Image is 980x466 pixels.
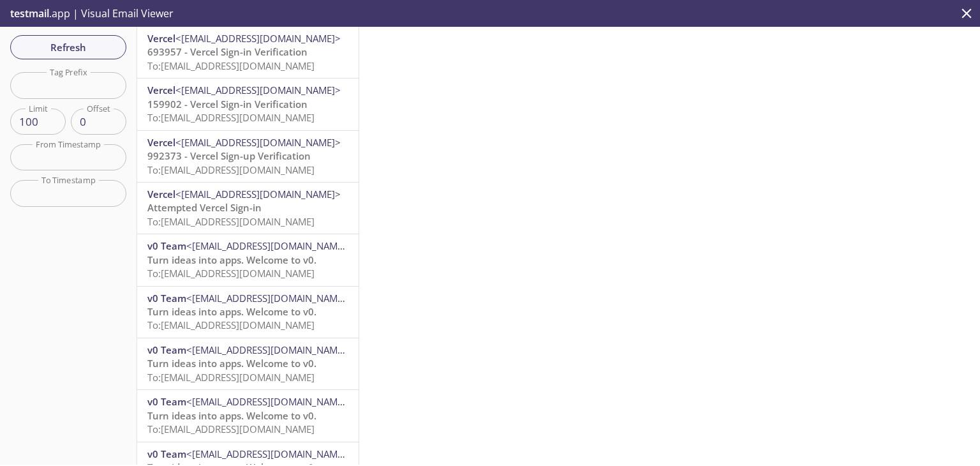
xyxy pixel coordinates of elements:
span: <[EMAIL_ADDRESS][DOMAIN_NAME]> [186,395,352,408]
span: v0 Team [147,239,186,252]
span: <[EMAIL_ADDRESS][DOMAIN_NAME]> [186,447,352,460]
span: To: [EMAIL_ADDRESS][DOMAIN_NAME] [147,215,315,228]
span: <[EMAIL_ADDRESS][DOMAIN_NAME]> [175,188,341,200]
div: Vercel<[EMAIL_ADDRESS][DOMAIN_NAME]>Attempted Vercel Sign-inTo:[EMAIL_ADDRESS][DOMAIN_NAME] [137,183,359,234]
div: v0 Team<[EMAIL_ADDRESS][DOMAIN_NAME]>Turn ideas into apps. Welcome to v0.To:[EMAIL_ADDRESS][DOMAI... [137,287,359,338]
span: <[EMAIL_ADDRESS][DOMAIN_NAME]> [175,32,341,45]
span: Vercel [147,136,175,149]
span: v0 Team [147,343,186,356]
span: Turn ideas into apps. Welcome to v0. [147,305,316,318]
span: v0 Team [147,395,186,408]
span: 159902 - Vercel Sign-in Verification [147,98,308,110]
span: <[EMAIL_ADDRESS][DOMAIN_NAME]> [186,239,352,252]
span: To: [EMAIL_ADDRESS][DOMAIN_NAME] [147,267,315,280]
div: Vercel<[EMAIL_ADDRESS][DOMAIN_NAME]>159902 - Vercel Sign-in VerificationTo:[EMAIL_ADDRESS][DOMAIN... [137,79,359,130]
span: Turn ideas into apps. Welcome to v0. [147,253,316,266]
div: Vercel<[EMAIL_ADDRESS][DOMAIN_NAME]>693957 - Vercel Sign-in VerificationTo:[EMAIL_ADDRESS][DOMAIN... [137,27,359,78]
span: 992373 - Vercel Sign-up Verification [147,149,311,162]
span: To: [EMAIL_ADDRESS][DOMAIN_NAME] [147,371,315,384]
span: Vercel [147,188,175,200]
span: <[EMAIL_ADDRESS][DOMAIN_NAME]> [175,84,341,96]
div: v0 Team<[EMAIL_ADDRESS][DOMAIN_NAME]>Turn ideas into apps. Welcome to v0.To:[EMAIL_ADDRESS][DOMAI... [137,390,359,441]
span: Vercel [147,32,175,45]
div: v0 Team<[EMAIL_ADDRESS][DOMAIN_NAME]>Turn ideas into apps. Welcome to v0.To:[EMAIL_ADDRESS][DOMAI... [137,234,359,285]
span: Turn ideas into apps. Welcome to v0. [147,357,316,370]
span: v0 Team [147,447,186,460]
span: Vercel [147,84,175,96]
span: <[EMAIL_ADDRESS][DOMAIN_NAME]> [175,136,341,149]
span: Refresh [20,39,116,56]
span: To: [EMAIL_ADDRESS][DOMAIN_NAME] [147,319,315,331]
span: Turn ideas into apps. Welcome to v0. [147,409,316,422]
span: v0 Team [147,292,186,304]
span: To: [EMAIL_ADDRESS][DOMAIN_NAME] [147,111,315,124]
span: Attempted Vercel Sign-in [147,201,262,214]
span: To: [EMAIL_ADDRESS][DOMAIN_NAME] [147,163,315,176]
div: v0 Team<[EMAIL_ADDRESS][DOMAIN_NAME]>Turn ideas into apps. Welcome to v0.To:[EMAIL_ADDRESS][DOMAI... [137,338,359,389]
span: <[EMAIL_ADDRESS][DOMAIN_NAME]> [186,292,352,304]
span: To: [EMAIL_ADDRESS][DOMAIN_NAME] [147,59,315,72]
span: To: [EMAIL_ADDRESS][DOMAIN_NAME] [147,423,315,435]
button: Refresh [10,35,126,59]
span: testmail [10,6,49,20]
span: <[EMAIL_ADDRESS][DOMAIN_NAME]> [186,343,352,356]
div: Vercel<[EMAIL_ADDRESS][DOMAIN_NAME]>992373 - Vercel Sign-up VerificationTo:[EMAIL_ADDRESS][DOMAIN... [137,131,359,182]
span: 693957 - Vercel Sign-in Verification [147,45,308,58]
